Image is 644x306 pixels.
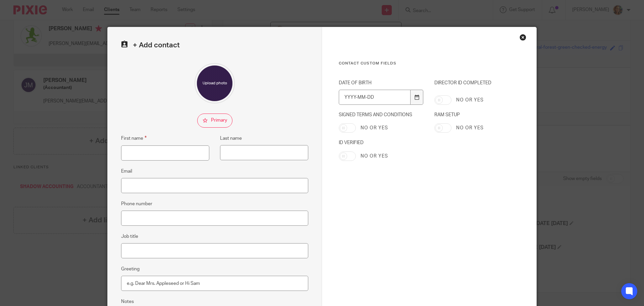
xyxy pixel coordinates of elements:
label: Greeting [121,266,140,272]
input: YYYY-MM-DD [339,90,411,105]
h3: Contact Custom fields [339,61,520,66]
label: Notes [121,298,134,305]
label: No or yes [456,125,484,131]
label: Last name [220,135,242,142]
label: Email [121,168,132,175]
label: DIRECTOR ID COMPLETED [434,80,520,90]
label: No or yes [361,153,388,160]
label: First name [121,134,147,142]
label: No or yes [456,97,484,103]
div: Close this dialog window [520,34,526,41]
label: Phone number [121,201,152,207]
label: Job title [121,233,138,240]
input: e.g. Dear Mrs. Appleseed or Hi Sam [121,276,308,291]
label: No or yes [361,125,388,131]
label: DATE OF BIRTH [339,80,424,86]
h2: + Add contact [121,41,308,50]
label: ID VERIFIED [339,139,424,146]
label: RAM SETUP [434,112,520,118]
label: SIGNED TERMS AND CONDITIONS [339,112,424,118]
